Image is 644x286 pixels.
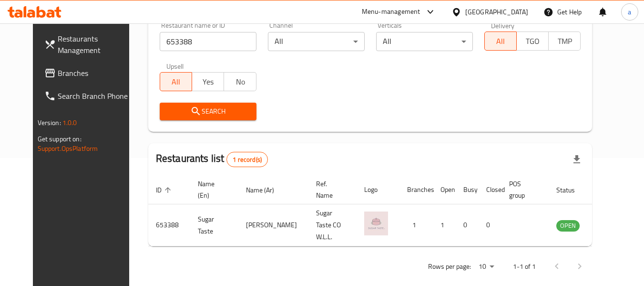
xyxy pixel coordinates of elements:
button: TGO [516,32,549,51]
span: Name (Ar) [246,184,286,196]
button: Search [160,103,256,120]
button: All [160,72,192,91]
th: Branches [399,175,433,204]
span: ID [156,184,174,196]
div: [GEOGRAPHIC_DATA] [465,7,528,17]
div: Export file [565,148,588,171]
a: Search Branch Phone [37,85,141,107]
th: Closed [479,175,501,204]
table: enhanced table [148,175,632,246]
button: TMP [548,32,581,51]
td: Sugar Taste CO W.L.L. [308,204,357,246]
div: Rows per page: [475,260,498,274]
span: TMP [552,34,577,48]
button: No [224,72,256,91]
h2: Restaurants list [156,151,268,167]
td: Sugar Taste [190,204,238,246]
td: 0 [456,204,479,246]
td: [PERSON_NAME] [238,204,308,246]
label: Upsell [166,63,184,69]
span: All [164,75,188,89]
span: Search Branch Phone [58,90,133,102]
td: 0 [479,204,501,246]
span: Name (En) [198,178,227,201]
span: Restaurants Management [58,33,133,56]
span: Status [556,184,587,196]
span: No [228,75,252,89]
td: 653388 [148,204,190,246]
span: Get support on: [38,133,82,145]
span: Ref. Name [316,178,345,201]
span: Search [167,106,249,117]
p: Rows per page: [428,261,471,273]
div: All [268,32,365,51]
label: Delivery [491,22,515,29]
a: Branches [37,62,141,85]
span: OPEN [556,220,580,231]
span: Branches [58,67,133,79]
th: Logo [357,175,399,204]
span: 1 record(s) [227,155,267,164]
button: Yes [192,72,224,91]
span: POS group [509,178,537,201]
img: Sugar Taste [364,212,388,235]
div: Menu-management [362,6,420,18]
span: TGO [521,34,545,48]
th: Open [433,175,456,204]
div: All [376,32,473,51]
a: Restaurants Management [37,27,141,62]
span: Yes [196,75,220,89]
span: All [489,34,513,48]
input: Search for restaurant name or ID.. [160,32,256,51]
td: 1 [399,204,433,246]
div: OPEN [556,220,580,232]
th: Busy [456,175,479,204]
button: All [484,32,517,51]
td: 1 [433,204,456,246]
span: Version: [38,117,61,129]
span: 1.0.0 [62,117,77,129]
p: 1-1 of 1 [513,261,536,273]
span: a [628,7,631,17]
a: Support.OpsPlatform [38,142,98,155]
